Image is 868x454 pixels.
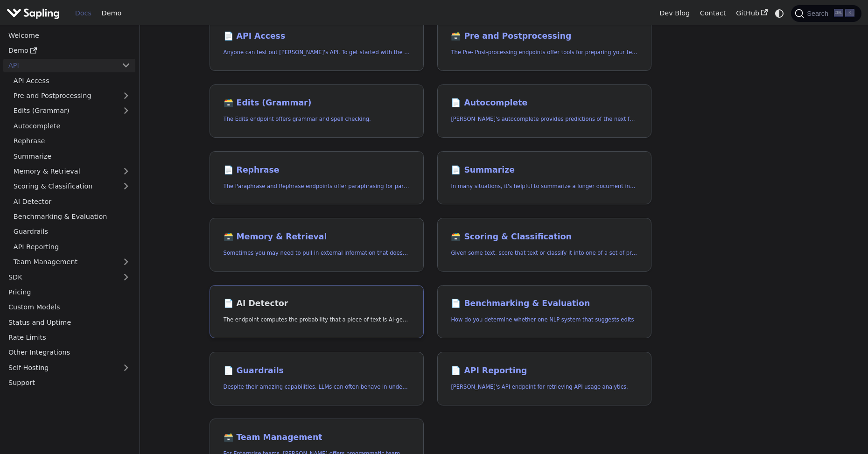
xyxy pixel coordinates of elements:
p: How do you determine whether one NLP system that suggests edits [451,315,637,324]
a: Edits (Grammar) [8,104,135,118]
a: Other Integrations [3,346,135,359]
a: Support [3,376,135,390]
button: Collapse sidebar category 'API' [117,59,135,72]
a: SDK [3,270,117,284]
a: 📄️ Autocomplete[PERSON_NAME]'s autocomplete provides predictions of the next few characters or words [437,84,651,138]
h2: Autocomplete [451,98,637,108]
h2: AI Detector [224,299,410,309]
a: Welcome [3,28,135,42]
a: Rate Limits [3,331,135,344]
p: In many situations, it's helpful to summarize a longer document into a shorter, more easily diges... [451,182,637,191]
h2: Edits (Grammar) [224,98,410,108]
a: 📄️ RephraseThe Paraphrase and Rephrase endpoints offer paraphrasing for particular styles. [210,151,424,205]
a: 📄️ SummarizeIn many situations, it's helpful to summarize a longer document into a shorter, more ... [437,151,651,205]
a: API [3,59,117,72]
p: Sapling's API endpoint for retrieving API usage analytics. [451,383,637,391]
a: Guardrails [8,225,135,238]
a: Scoring & Classification [8,180,135,193]
p: The Paraphrase and Rephrase endpoints offer paraphrasing for particular styles. [224,182,410,191]
a: Autocomplete [8,119,135,133]
h2: Team Management [224,433,410,443]
h2: Benchmarking & Evaluation [451,299,637,309]
a: Memory & Retrieval [8,165,135,178]
img: Sapling.ai [7,7,60,20]
a: 🗃️ Edits (Grammar)The Edits endpoint offers grammar and spell checking. [210,84,424,138]
a: API Access [8,74,135,87]
p: Sometimes you may need to pull in external information that doesn't fit in the context size of an... [224,249,410,258]
a: API Reporting [8,240,135,253]
button: Search (Ctrl+K) [791,5,861,22]
a: 📄️ API AccessAnyone can test out [PERSON_NAME]'s API. To get started with the API, simply: [210,17,424,71]
p: Given some text, score that text or classify it into one of a set of pre-specified categories. [451,249,637,258]
a: 📄️ API Reporting[PERSON_NAME]'s API endpoint for retrieving API usage analytics. [437,352,651,405]
h2: Memory & Retrieval [224,232,410,242]
a: Summarize [8,149,135,163]
a: 📄️ AI DetectorThe endpoint computes the probability that a piece of text is AI-generated, [210,285,424,339]
a: GitHub [731,6,772,21]
a: Team Management [8,255,135,269]
p: The endpoint computes the probability that a piece of text is AI-generated, [224,315,410,324]
a: Docs [70,6,97,21]
p: Sapling's autocomplete provides predictions of the next few characters or words [451,115,637,124]
a: Self-Hosting [3,361,135,374]
a: 🗃️ Scoring & ClassificationGiven some text, score that text or classify it into one of a set of p... [437,218,651,272]
a: Sapling.ai [7,7,63,20]
a: Custom Models [3,300,135,314]
a: Pre and Postprocessing [8,89,135,103]
a: 📄️ GuardrailsDespite their amazing capabilities, LLMs can often behave in undesired [210,352,424,405]
a: 📄️ Benchmarking & EvaluationHow do you determine whether one NLP system that suggests edits [437,285,651,339]
h2: Scoring & Classification [451,232,637,242]
a: Status and Uptime [3,315,135,329]
h2: Summarize [451,165,637,175]
p: The Pre- Post-processing endpoints offer tools for preparing your text data for ingestation as we... [451,48,637,57]
h2: Pre and Postprocessing [451,31,637,42]
kbd: K [845,9,854,17]
a: 🗃️ Memory & RetrievalSometimes you may need to pull in external information that doesn't fit in t... [210,218,424,272]
a: Rephrase [8,134,135,148]
a: Contact [695,6,731,21]
p: Anyone can test out Sapling's API. To get started with the API, simply: [224,48,410,57]
h2: Guardrails [224,366,410,376]
a: 🗃️ Pre and PostprocessingThe Pre- Post-processing endpoints offer tools for preparing your text d... [437,17,651,71]
a: Demo [3,44,135,57]
p: Despite their amazing capabilities, LLMs can often behave in undesired [224,383,410,391]
a: Benchmarking & Evaluation [8,210,135,224]
a: Pricing [3,286,135,299]
p: The Edits endpoint offers grammar and spell checking. [224,115,410,124]
h2: Rephrase [224,165,410,175]
span: Search [804,10,834,17]
a: AI Detector [8,195,135,208]
h2: API Reporting [451,366,637,376]
h2: API Access [224,31,410,42]
a: Demo [97,6,126,21]
button: Switch between dark and light mode (currently system mode) [773,7,786,20]
button: Expand sidebar category 'SDK' [117,270,135,284]
a: Dev Blog [654,6,694,21]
